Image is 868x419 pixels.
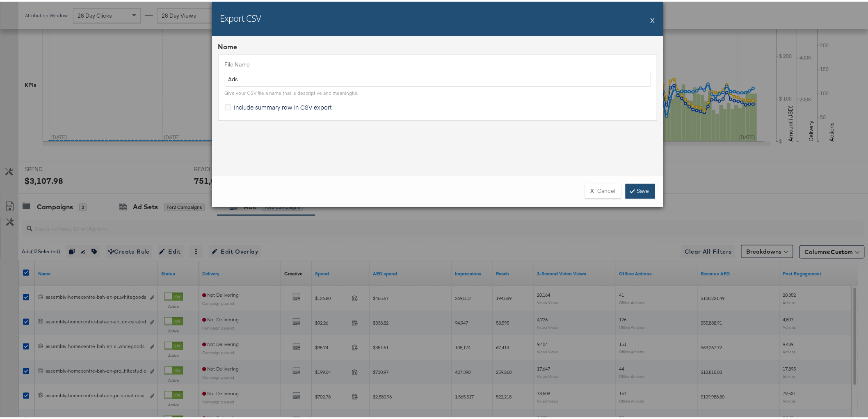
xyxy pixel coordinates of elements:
h2: Export CSV [220,10,261,23]
strong: X [591,185,594,193]
a: Save [626,182,655,197]
button: XCancel [585,182,621,197]
div: Give your CSV file a name that is descriptive and meaningful. [225,88,359,95]
span: Include summary row in CSV export [234,101,332,110]
label: File Name [225,59,651,67]
button: X [651,10,655,27]
div: Name [218,41,657,50]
